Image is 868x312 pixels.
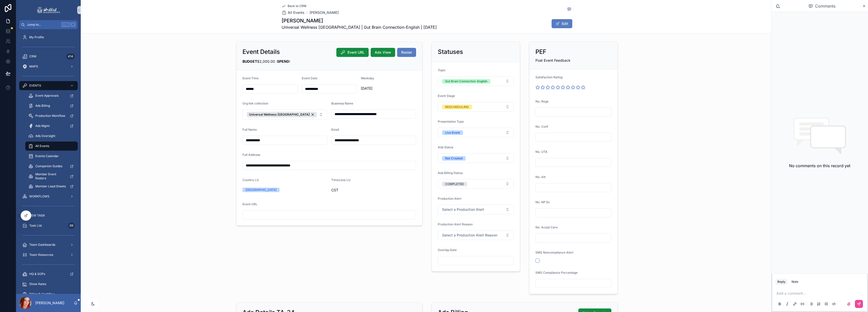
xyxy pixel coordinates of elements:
[35,154,59,158] span: Events Calendar
[19,81,78,90] a: EVENTS
[19,250,78,259] a: Team Resources
[29,224,42,228] span: Task List
[27,23,59,27] span: Jump to...
[789,163,850,169] h2: No comments on this record yet
[19,52,78,61] a: CRM414
[35,134,55,138] span: Ads Oversight
[535,125,548,128] span: No. Conf
[445,182,464,186] div: COMPLETED
[35,114,65,118] span: Production Workflow
[247,112,317,117] button: Unselect 542
[438,222,473,226] span: Production Alert Reason
[29,243,55,247] span: Team Dashboards
[29,64,38,68] span: MAPS
[438,230,514,240] button: Select Button
[302,76,317,80] span: Event Date
[331,188,416,193] span: CST
[242,59,290,63] span: $2,000.00 :
[242,202,257,206] span: Event URL
[19,192,78,201] a: WORKFLOWS
[288,10,305,15] span: All Events
[242,48,280,56] h2: Event Details
[29,35,44,39] span: My Profile
[61,22,70,27] span: Ctrl
[282,4,306,8] a: Back to CRM
[29,54,36,58] span: CRM
[68,223,75,229] div: 69
[331,128,339,131] span: Email
[288,4,306,8] span: Back to CRM
[25,121,78,130] a: Ads Mgmt
[331,101,353,105] span: Business Name
[25,162,78,171] a: Companion Guides
[19,221,78,230] a: Task List69
[29,282,46,286] span: Show Rates
[246,188,277,192] div: [GEOGRAPHIC_DATA]
[66,53,75,59] div: 414
[25,142,78,151] a: All Events
[792,280,798,284] div: Note
[397,48,416,57] button: Roster
[445,105,469,109] div: RESCHEDULING
[19,33,78,42] a: My Profile
[347,50,365,55] span: Event URL
[35,124,50,128] span: Ads Mgmt
[242,178,259,182] span: Country LU
[535,251,573,254] span: SMS Noncompliance Alert
[438,128,514,137] button: Select Button
[310,10,339,15] a: [PERSON_NAME]
[375,50,391,55] span: Ads View
[535,271,578,274] span: SMS Compliance Percentage
[19,269,78,279] a: HQ & SOPs
[29,253,53,257] span: Team Resources
[361,86,416,91] span: [DATE]
[242,101,268,105] span: Org link collection
[336,48,369,57] button: Event URL
[775,279,788,285] button: Reply
[282,24,437,30] span: Universal Wellness [GEOGRAPHIC_DATA] | Gut Brain Connection-English | [DATE]
[29,214,45,218] span: NEW TASK
[438,76,514,86] button: Select Button
[25,172,78,181] a: Member Event Rosters
[445,130,460,135] div: Live Event
[25,101,78,110] a: Ads Billing
[442,207,484,212] span: Select a Production Alert
[535,175,546,179] span: No. Att
[790,279,800,285] button: Note
[35,144,49,148] span: All Events
[438,179,514,189] button: Select Button
[19,240,78,249] a: Team Dashboards
[29,272,45,276] span: HQ & SOPs
[438,248,457,252] span: Overlap Date
[25,91,78,100] a: Event Approvals
[29,292,55,296] span: Billing & Cashflow
[16,29,81,294] div: scrollable content
[29,84,41,88] span: EVENTS
[438,94,455,98] span: Event Stage
[331,178,350,182] span: Timezone LU
[535,75,562,79] span: Satisfaction Rating
[25,152,78,161] a: Events Calendar
[35,172,66,180] span: Member Event Rosters
[282,10,305,15] a: All Events
[445,156,463,161] div: Not Created
[249,113,310,117] span: Universal Wellness [GEOGRAPHIC_DATA]
[401,50,412,55] span: Roster
[438,120,464,123] span: Presentation Type
[535,99,548,103] span: No. Regs
[242,153,260,157] span: Full Address
[19,20,78,29] button: Jump to...CtrlK
[282,17,437,24] h1: [PERSON_NAME]
[71,23,75,27] span: K
[35,184,66,188] span: Member Lead Sheets
[361,76,374,80] span: Weekday
[535,48,546,56] h2: PEF
[438,102,514,112] button: Select Button
[29,194,49,198] span: WORKFLOWS
[19,211,78,220] a: NEW TASK
[371,48,395,57] button: Ads View
[242,76,259,80] span: Event Time
[438,68,446,72] span: Topic
[35,164,62,168] span: Companion Guides
[242,110,327,120] button: Select Button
